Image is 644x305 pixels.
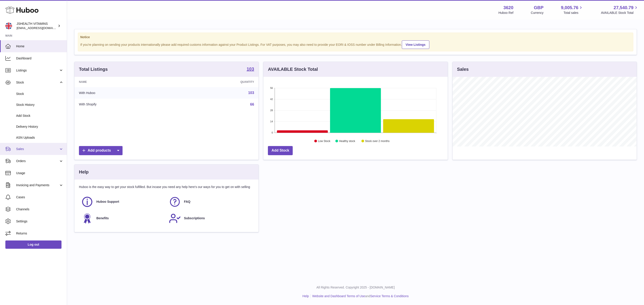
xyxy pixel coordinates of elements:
[318,140,330,143] text: Low Stock
[79,146,123,155] a: Add products
[268,146,293,155] a: Add Stock
[268,66,318,72] h3: AVAILABLE Stock Total
[16,159,59,163] span: Orders
[503,5,513,11] strong: 3620
[16,171,64,175] span: Usage
[174,77,258,87] th: Quantity
[79,169,89,175] h3: Help
[71,285,640,290] p: All Rights Reserved. Copyright 2025 - [DOMAIN_NAME]
[184,216,205,220] span: Subscriptions
[16,195,64,199] span: Cases
[370,294,409,298] a: Service Terms & Conditions
[16,44,64,48] span: Home
[16,92,64,96] span: Stock
[339,140,356,143] text: Healthy stock
[247,67,254,72] a: 103
[16,136,64,140] span: ASN Uploads
[601,11,639,15] span: AVAILABLE Stock Total
[531,11,544,15] div: Currency
[563,11,583,15] span: Total sales
[402,40,429,49] a: View Listings
[16,56,64,61] span: Dashboard
[17,22,57,30] div: JSHEALTH VITAMINS
[303,294,309,298] a: Help
[169,196,252,208] a: FAQ
[457,66,469,72] h3: Sales
[79,66,108,72] h3: Total Listings
[169,212,252,224] a: Subscriptions
[16,103,64,107] span: Stock History
[80,35,631,39] strong: Notice
[614,5,633,11] span: 27,540.79
[365,140,390,143] text: Stock over 2 months
[270,109,273,112] text: 28
[81,212,164,224] a: Benefits
[16,68,59,73] span: Listings
[270,98,273,100] text: 42
[79,185,254,189] p: Huboo is the easy way to get your stock fulfilled. But incase you need any help here's our ways f...
[270,120,273,123] text: 14
[81,196,164,208] a: Huboo Support
[74,87,174,99] td: With Huboo
[16,219,64,224] span: Settings
[16,183,59,187] span: Invoicing and Payments
[561,5,584,15] a: 9,005.76 Total sales
[184,200,191,204] span: FAQ
[16,125,64,129] span: Delivery History
[312,294,365,298] a: Website and Dashboard Terms of Use
[16,231,64,236] span: Returns
[17,26,66,30] span: [EMAIL_ADDRESS][DOMAIN_NAME]
[96,200,119,204] span: Huboo Support
[16,147,59,151] span: Sales
[16,207,64,211] span: Channels
[5,23,12,29] img: internalAdmin-3620@internal.huboo.com
[270,87,273,89] text: 56
[96,216,109,220] span: Benefits
[16,80,59,85] span: Stock
[5,240,61,249] a: Log out
[272,131,273,134] text: 0
[311,294,409,298] li: and
[247,67,254,71] strong: 103
[74,77,174,87] th: Name
[16,114,64,118] span: Add Stock
[248,91,254,95] a: 103
[74,99,174,110] td: With Shopify
[561,5,578,11] span: 9,005.76
[534,5,543,11] strong: GBP
[250,102,254,106] a: 66
[498,11,513,15] div: Huboo Ref
[80,40,631,49] div: If you're planning on sending your products internationally please add required customs informati...
[601,5,639,15] a: 27,540.79 AVAILABLE Stock Total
